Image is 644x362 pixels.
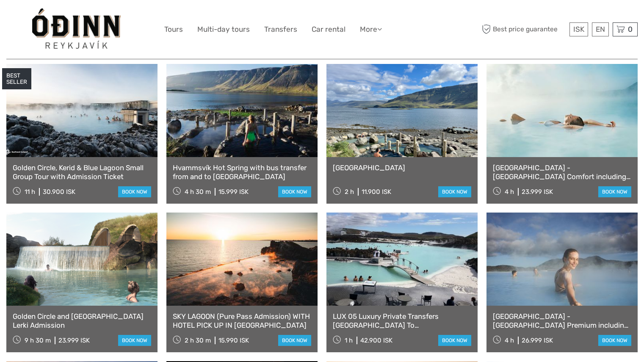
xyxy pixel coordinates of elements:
a: book now [438,335,471,346]
span: 4 h [505,188,514,196]
div: 30.900 ISK [43,188,75,196]
a: Car rental [312,23,345,36]
div: 15.999 ISK [218,188,249,196]
a: Hvammsvík Hot Spring with bus transfer from and to [GEOGRAPHIC_DATA] [173,163,311,181]
a: Transfers [264,23,297,36]
a: book now [118,186,151,197]
span: 4 h 30 m [185,188,211,196]
span: 2 h 30 m [185,337,211,344]
span: 9 h 30 m [25,337,51,344]
a: Golden Circle, Kerid & Blue Lagoon Small Group Tour with Admission Ticket [13,163,151,181]
a: Tours [164,23,183,36]
a: Multi-day tours [197,23,250,36]
a: book now [278,335,311,346]
a: [GEOGRAPHIC_DATA] [333,163,471,172]
span: 4 h [505,337,514,344]
div: 23.999 ISK [58,337,90,344]
span: 11 h [25,188,35,196]
a: book now [598,335,631,346]
span: ISK [573,25,584,33]
div: EN [592,22,609,36]
div: 26.999 ISK [522,337,553,344]
a: book now [598,186,631,197]
span: 2 h [345,188,354,196]
a: More [360,23,382,36]
div: 42.900 ISK [360,337,392,344]
p: We're away right now. Please check back later! [12,15,96,22]
a: LUX 05 Luxury Private Transfers [GEOGRAPHIC_DATA] To [GEOGRAPHIC_DATA] [333,312,471,329]
span: 1 h [345,337,353,344]
div: 23.999 ISK [522,188,553,196]
a: book now [118,335,151,346]
button: Open LiveChat chat widget [97,13,108,23]
a: [GEOGRAPHIC_DATA] - [GEOGRAPHIC_DATA] Comfort including admission [493,163,631,181]
span: 0 [627,25,634,33]
img: General Info: [30,6,122,53]
a: SKY LAGOON (Pure Pass Admission) WITH HOTEL PICK UP IN [GEOGRAPHIC_DATA] [173,312,311,329]
a: book now [278,186,311,197]
div: 15.990 ISK [218,337,249,344]
a: book now [438,186,471,197]
a: Golden Circle and [GEOGRAPHIC_DATA] Lerki Admission [13,312,151,329]
span: Best price guarantee [480,22,567,36]
div: 11.900 ISK [362,188,391,196]
div: BEST SELLER [2,68,31,89]
a: [GEOGRAPHIC_DATA] - [GEOGRAPHIC_DATA] Premium including admission [493,312,631,329]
